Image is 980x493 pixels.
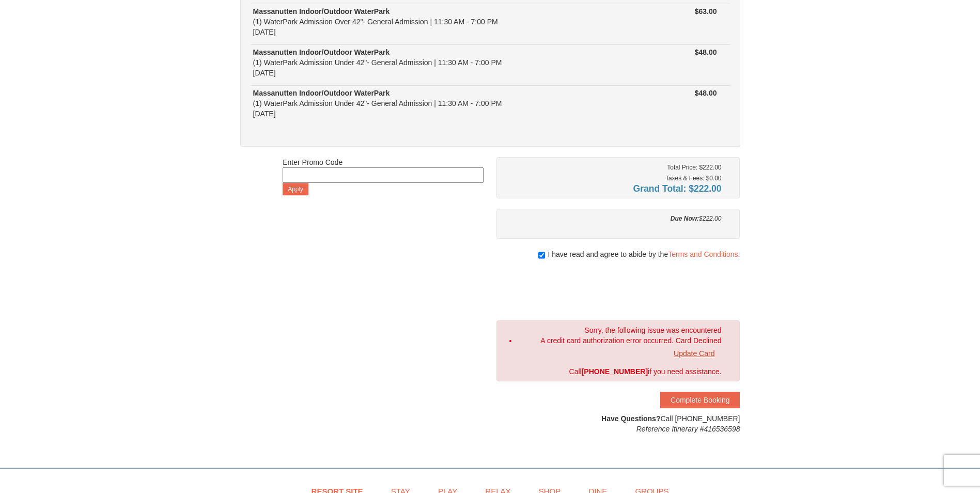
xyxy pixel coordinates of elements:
button: Complete Booking [660,392,740,408]
span: I have read and agree to abide by the [548,249,740,259]
strong: Due Now: [671,215,699,222]
strong: $48.00 [695,89,717,97]
small: Total Price: $222.00 [667,164,721,171]
strong: Massanutten Indoor/Outdoor WaterPark [253,89,390,97]
h4: Grand Total: $222.00 [504,183,722,194]
div: (1) WaterPark Admission Under 42"- General Admission | 11:30 AM - 7:00 PM [DATE] [253,47,615,78]
strong: $48.00 [695,48,717,56]
a: Terms and Conditions. [668,250,740,258]
strong: Massanutten Indoor/Outdoor WaterPark [253,48,390,56]
div: $222.00 [504,213,722,224]
div: (1) WaterPark Admission Under 42"- General Admission | 11:30 AM - 7:00 PM [DATE] [253,88,615,119]
div: Call if you need assistance. [504,366,722,377]
div: Enter Promo Code [283,157,484,195]
button: Apply [283,183,308,195]
strong: Have Questions? [601,414,660,423]
em: Reference Itinerary #416536598 [636,425,740,433]
li: A credit card authorization error occurred. Card Declined [517,335,722,361]
iframe: reCAPTCHA [583,270,740,310]
div: Sorry, the following issue was encountered [496,320,740,381]
strong: $63.00 [695,7,717,16]
div: Call [PHONE_NUMBER] [496,413,740,434]
small: Taxes & Fees: $0.00 [665,175,721,182]
a: Update Card [667,346,721,361]
div: (1) WaterPark Admission Over 42"- General Admission | 11:30 AM - 7:00 PM [DATE] [253,6,615,37]
strong: [PHONE_NUMBER] [582,367,648,376]
strong: Massanutten Indoor/Outdoor WaterPark [253,7,390,16]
